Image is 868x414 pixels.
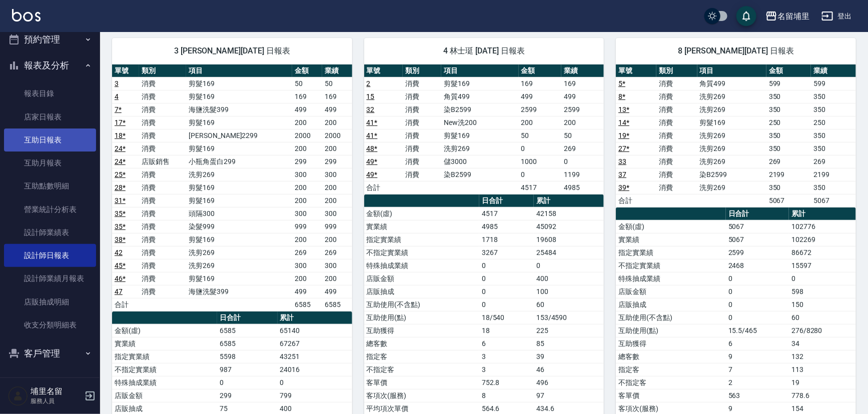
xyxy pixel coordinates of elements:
td: 指定客 [364,350,479,363]
td: 消費 [403,168,441,181]
td: 消費 [139,194,186,207]
td: 113 [789,363,856,376]
td: 200 [292,116,322,129]
th: 業績 [811,64,856,77]
td: 消費 [656,168,697,181]
td: 指定實業績 [364,233,479,246]
td: 200 [322,194,352,207]
td: 0 [726,311,789,324]
th: 類別 [656,64,697,77]
td: 2000 [322,129,352,142]
td: 200 [292,181,322,194]
td: 6585 [217,337,278,350]
td: New洗200 [441,116,518,129]
th: 金額 [292,64,322,77]
a: 報表目錄 [4,82,96,105]
td: 19608 [534,233,604,246]
td: 350 [766,142,811,155]
th: 累計 [789,207,856,220]
td: 消費 [139,220,186,233]
th: 項目 [697,64,766,77]
td: 3 [479,350,534,363]
td: 50 [519,129,561,142]
td: 2599 [726,246,789,259]
td: 互助使用(不含點) [364,298,479,311]
td: 頭隔300 [186,207,292,220]
td: 消費 [656,77,697,90]
td: 消費 [139,181,186,194]
td: 999 [292,220,322,233]
td: 合計 [364,181,403,194]
td: 0 [479,259,534,272]
td: 消費 [403,116,441,129]
td: 消費 [656,142,697,155]
a: 收支分類明細表 [4,313,96,336]
td: 消費 [656,90,697,103]
td: 300 [322,259,352,272]
td: 300 [322,168,352,181]
td: 洗剪269 [186,246,292,259]
td: 4517 [519,181,561,194]
td: 消費 [139,246,186,259]
a: 4 [115,92,119,100]
td: 0 [789,272,856,285]
td: 消費 [403,103,441,116]
td: 269 [811,155,856,168]
td: 250 [811,116,856,129]
td: 0 [519,142,561,155]
th: 金額 [519,64,561,77]
a: 3 [115,79,119,87]
a: 37 [618,170,626,178]
td: 46 [534,363,604,376]
td: 65140 [278,324,352,337]
td: 店販抽成 [616,298,726,311]
img: Person [8,386,28,406]
td: 0 [726,298,789,311]
td: 指定客 [616,363,726,376]
td: 200 [292,194,322,207]
div: 名留埔里 [777,10,809,22]
td: 5067 [811,194,856,207]
td: 0 [534,259,604,272]
h5: 埔里名留 [31,386,82,396]
td: 染髮999 [186,220,292,233]
td: 6 [726,337,789,350]
td: 染B2599 [441,168,518,181]
th: 日合計 [726,207,789,220]
td: 金額(虛) [616,220,726,233]
td: 6585 [217,324,278,337]
a: 互助日報表 [4,128,96,151]
th: 項目 [186,64,292,77]
td: 2 [726,376,789,389]
td: 15597 [789,259,856,272]
button: 登出 [817,7,856,25]
td: 店販抽成 [364,285,479,298]
td: 3 [479,363,534,376]
td: 7 [726,363,789,376]
td: 不指定客 [364,363,479,376]
td: 1000 [519,155,561,168]
td: 剪髮169 [186,181,292,194]
td: 剪髮169 [441,77,518,90]
td: 50 [322,77,352,90]
a: 互助點數明細 [4,174,96,197]
td: 100 [534,285,604,298]
td: 總客數 [616,350,726,363]
td: 洗剪269 [186,259,292,272]
td: 300 [292,207,322,220]
td: 18 [479,324,534,337]
td: 200 [322,116,352,129]
td: 299 [292,155,322,168]
a: 15 [367,92,375,100]
td: 45092 [534,220,604,233]
td: 200 [322,233,352,246]
td: 剪髮169 [186,272,292,285]
td: 350 [811,181,856,194]
td: 42158 [534,207,604,220]
td: 350 [766,90,811,103]
td: 店販金額 [364,272,479,285]
td: 2599 [561,103,604,116]
td: 特殊抽成業績 [616,272,726,285]
button: 客戶管理 [4,340,96,366]
a: 設計師日報表 [4,244,96,267]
